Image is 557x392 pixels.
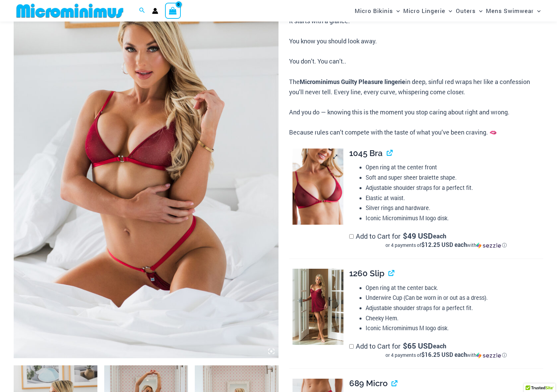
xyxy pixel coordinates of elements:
li: Open ring at the center back. [366,283,543,293]
input: Add to Cart for$65 USD eachor 4 payments of$16.25 USD eachwithSezzle Click to learn more about Se... [349,344,354,349]
nav: Site Navigation [352,1,543,20]
span: Menu Toggle [393,2,400,19]
li: Adjustable shoulder straps for a perfect fit. [366,303,543,313]
a: Account icon link [152,8,158,14]
input: Add to Cart for$49 USD eachor 4 payments of$12.25 USD eachwithSezzle Click to learn more about Se... [349,234,354,239]
li: Silver rings and hardware. [366,203,543,213]
a: OutersMenu ToggleMenu Toggle [454,2,484,19]
span: Outers [456,2,476,19]
span: each [433,342,446,349]
img: Sezzle [476,352,501,359]
div: or 4 payments of with [349,242,543,249]
span: $12.25 USD each [421,241,467,249]
img: Guilty Pleasures Red 1260 Slip [293,269,343,345]
div: or 4 payments of$16.25 USD eachwithSezzle Click to learn more about Sezzle [349,352,543,359]
div: or 4 payments of$12.25 USD eachwithSezzle Click to learn more about Sezzle [349,242,543,249]
p: It starts with a glance. You know you should look away. You don’t. You can’t.. The in deep, sinfu... [289,16,543,138]
li: Underwire Cup (Can be worn in or out as a dress). [366,293,543,303]
li: Elastic at waist. [366,193,543,203]
a: View Shopping Cart, empty [165,3,181,18]
li: Soft and super sheer bralette shape. [366,172,543,183]
span: $16.25 USD each [421,351,467,359]
label: Add to Cart for [349,232,543,249]
span: 689 Micro [349,378,388,388]
span: Micro Bikinis [355,2,393,19]
a: Micro LingerieMenu ToggleMenu Toggle [402,2,454,19]
span: Menu Toggle [445,2,452,19]
img: Guilty Pleasures Red 1045 Bra [293,149,343,225]
img: Sezzle [476,242,501,249]
li: Iconic Microminimus M logo disk. [366,213,543,223]
span: 65 USD [403,342,433,349]
span: $ [403,231,407,241]
span: each [433,233,446,239]
span: Mens Swimwear [486,2,534,19]
label: Add to Cart for [349,341,543,359]
a: Mens SwimwearMenu ToggleMenu Toggle [484,2,542,19]
div: or 4 payments of with [349,352,543,359]
span: 49 USD [403,233,433,239]
a: Micro BikinisMenu ToggleMenu Toggle [353,2,402,19]
li: Cheeky Hem. [366,313,543,323]
span: 1045 Bra [349,148,383,158]
span: Micro Lingerie [403,2,445,19]
li: Open ring at the center front [366,162,543,172]
li: Iconic Microminimus M logo disk. [366,323,543,333]
span: 1260 Slip [349,268,384,278]
span: Menu Toggle [534,2,541,19]
span: $ [403,341,407,351]
span: Menu Toggle [476,2,483,19]
b: Microminimus Guilty Pleasure lingerie [300,78,405,86]
li: Adjustable shoulder straps for a perfect fit. [366,183,543,193]
img: MM SHOP LOGO FLAT [14,3,126,18]
a: Search icon link [139,6,145,15]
